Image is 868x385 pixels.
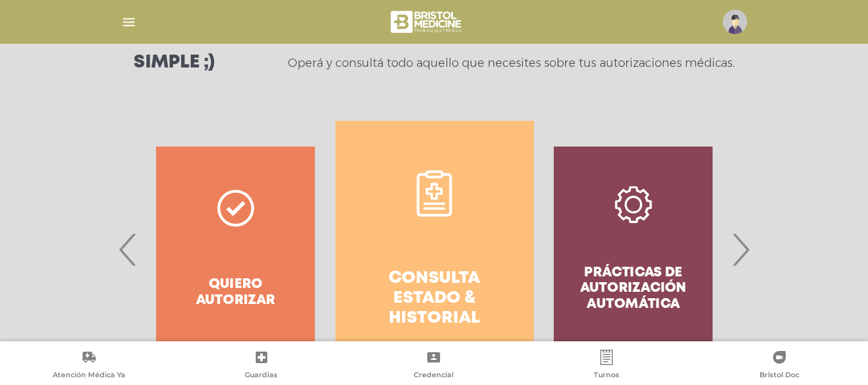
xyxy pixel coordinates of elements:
a: Consulta estado & historial [335,121,534,378]
span: Bristol Doc [759,370,799,382]
span: Credencial [414,370,454,382]
h4: Consulta estado & historial [359,269,511,329]
span: Turnos [594,370,619,382]
a: Turnos [520,350,693,382]
span: Atención Médica Ya [53,370,125,382]
a: Bristol Doc [693,350,865,382]
span: Guardias [245,370,278,382]
img: bristol-medicine-blanco.png [389,6,465,37]
p: Operá y consultá todo aquello que necesites sobre tus autorizaciones médicas. [288,55,734,71]
span: Previous [116,215,141,284]
img: Cober_menu-lines-white.svg [121,14,137,30]
a: Guardias [175,350,348,382]
a: Credencial [348,350,520,382]
span: Next [728,215,753,284]
img: profile-placeholder.svg [723,10,747,34]
h3: Simple ;) [134,54,215,72]
a: Atención Médica Ya [3,350,175,382]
